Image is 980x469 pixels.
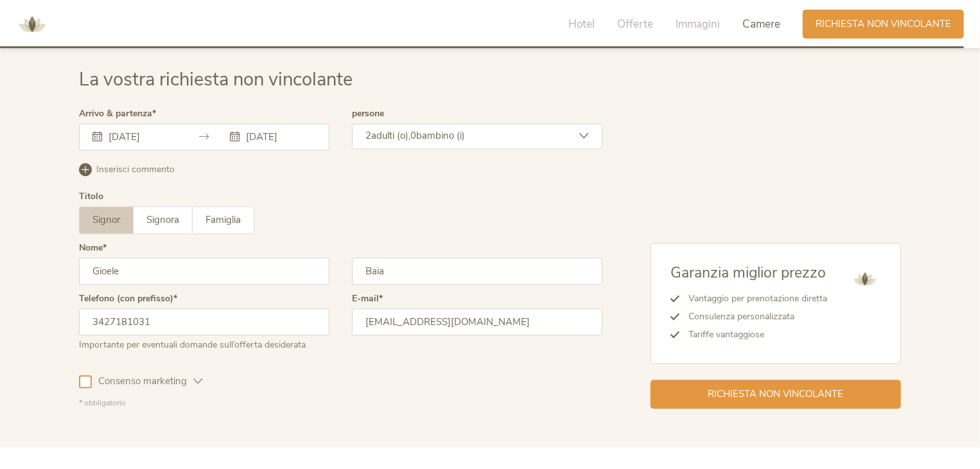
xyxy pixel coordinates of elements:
[243,130,316,143] input: Partenza
[96,163,175,176] span: Inserisci commento
[676,17,720,31] span: Immagini
[79,67,353,92] span: La vostra richiesta non vincolante
[371,129,410,142] span: adulti (o),
[670,263,826,283] span: Garanzia miglior prezzo
[352,308,602,335] input: E-mail
[679,326,827,344] li: Tariffe vantaggiose
[679,290,827,308] li: Vantaggio per prenotazione diretta
[92,213,120,226] span: Signor
[13,19,51,28] a: AMONTI & LUNARIS Wellnessresort
[105,130,179,143] input: Arrivo
[416,129,465,142] span: bambino (i)
[679,308,827,326] li: Consulenza personalizzata
[568,17,595,31] span: Hotel
[79,335,329,351] div: Importante per eventuali domande sull’offerta desiderata
[410,129,416,142] span: 0
[849,263,881,295] img: AMONTI & LUNARIS Wellnessresort
[79,192,103,201] div: Titolo
[352,294,383,303] label: E-mail
[13,5,51,44] img: AMONTI & LUNARIS Wellnessresort
[79,308,329,335] input: Telefono (con prefisso)
[352,109,384,118] label: persone
[79,294,177,303] label: Telefono (con prefisso)
[79,258,329,285] input: Nome
[708,387,844,401] span: Richiesta non vincolante
[816,17,951,31] span: Richiesta non vincolante
[79,243,107,252] label: Nome
[79,398,602,409] div: * obbligatorio
[79,109,156,118] label: Arrivo & partenza
[365,129,371,142] span: 2
[146,213,179,226] span: Signora
[92,375,193,388] span: Consenso marketing
[352,258,602,285] input: Cognome
[742,17,780,31] span: Camere
[617,17,653,31] span: Offerte
[206,213,241,226] span: Famiglia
